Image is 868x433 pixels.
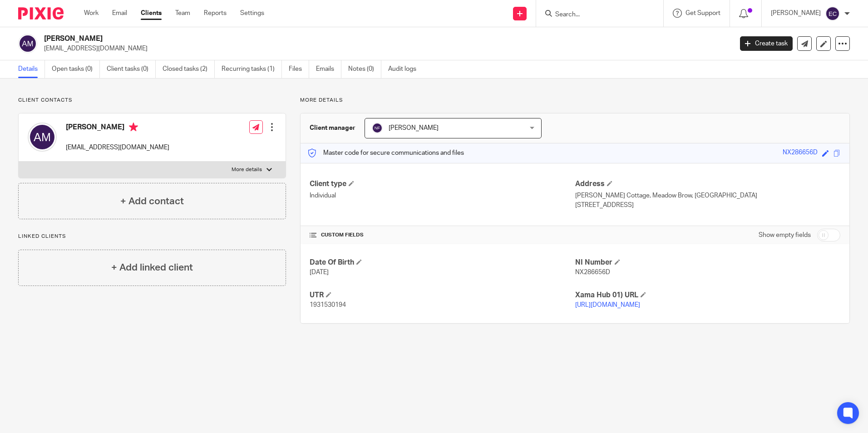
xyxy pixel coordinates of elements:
i: Primary [129,123,138,132]
a: Notes (0) [348,60,381,78]
span: NX286656D [575,269,610,276]
img: Pixie [18,7,64,20]
h2: [PERSON_NAME] [44,34,590,44]
p: [EMAIL_ADDRESS][DOMAIN_NAME] [44,44,726,53]
a: Emails [316,60,341,78]
span: [DATE] [310,269,329,276]
a: Team [175,9,190,18]
h4: Client type [310,179,575,189]
h4: + Add linked client [111,261,193,275]
h4: UTR [310,290,575,300]
span: 1931530194 [310,302,346,308]
p: [PERSON_NAME] [771,9,821,18]
p: More details [300,97,850,104]
p: [EMAIL_ADDRESS][DOMAIN_NAME] [66,143,169,152]
p: Client contacts [18,97,286,104]
p: [PERSON_NAME] Cottage, Meadow Brow, [GEOGRAPHIC_DATA] [575,191,840,200]
img: svg%3E [825,6,840,21]
h4: Date Of Birth [310,258,575,267]
div: NX286656D [783,148,818,158]
a: Create task [740,36,793,51]
span: [PERSON_NAME] [389,125,439,131]
p: Master code for secure communications and files [307,148,464,157]
a: Audit logs [388,60,423,78]
h4: NI Number [575,258,840,267]
p: [STREET_ADDRESS] [575,201,840,210]
a: Recurring tasks (1) [222,60,282,78]
h4: Address [575,179,840,189]
h4: [PERSON_NAME] [66,123,169,134]
a: [URL][DOMAIN_NAME] [575,302,640,308]
input: Search [554,11,636,19]
a: Details [18,60,45,78]
p: Linked clients [18,233,286,240]
span: Get Support [686,10,720,16]
a: Email [112,9,127,18]
a: Work [84,9,99,18]
a: Reports [204,9,227,18]
h4: CUSTOM FIELDS [310,231,575,239]
a: Client tasks (0) [107,60,156,78]
img: svg%3E [18,34,37,53]
a: Open tasks (0) [52,60,100,78]
a: Closed tasks (2) [163,60,215,78]
a: Settings [240,9,264,18]
h3: Client manager [310,123,355,133]
p: Individual [310,191,575,200]
p: More details [232,166,262,173]
img: svg%3E [28,123,57,152]
h4: + Add contact [120,194,184,208]
img: svg%3E [372,123,383,133]
h4: Xama Hub 01) URL [575,290,840,300]
a: Files [289,60,309,78]
a: Clients [141,9,162,18]
label: Show empty fields [759,231,811,240]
